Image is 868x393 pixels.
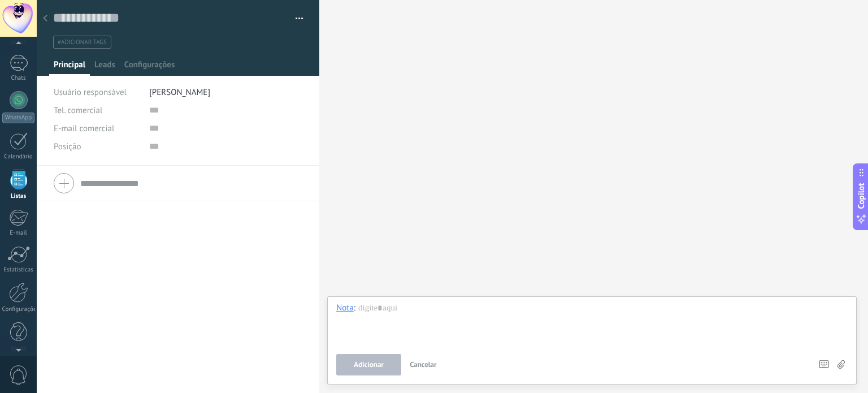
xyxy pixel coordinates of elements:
[94,59,115,76] span: Leads
[54,119,114,137] button: E-mail comercial
[2,230,35,237] div: E-mail
[405,354,441,375] button: Cancelar
[2,266,35,274] div: Estatísticas
[54,123,114,134] span: E-mail comercial
[2,75,35,82] div: Chats
[2,193,35,200] div: Listas
[54,87,127,98] span: Usuário responsável
[54,142,81,151] span: Posição
[354,303,355,314] span: :
[2,306,35,313] div: Configurações
[856,183,867,209] span: Copilot
[354,361,384,369] span: Adicionar
[54,59,85,76] span: Principal
[54,83,141,101] div: Usuário responsável
[124,59,175,76] span: Configurações
[54,101,102,119] button: Tel. comercial
[336,354,401,375] button: Adicionar
[58,38,107,46] span: #adicionar tags
[2,113,34,123] div: WhatsApp
[54,137,141,156] div: Posição
[54,105,102,116] span: Tel. comercial
[2,153,35,161] div: Calendário
[410,360,437,369] span: Cancelar
[149,87,210,98] span: [PERSON_NAME]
